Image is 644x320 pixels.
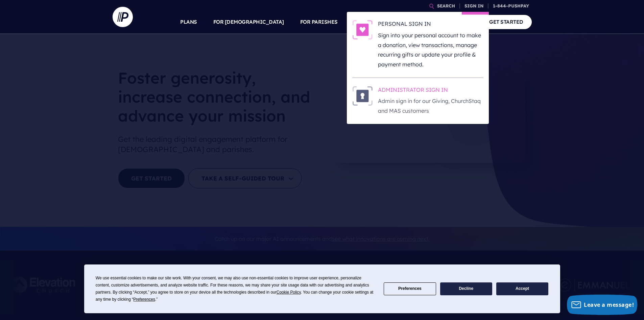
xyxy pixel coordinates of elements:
[496,282,548,296] button: Accept
[352,20,483,69] a: PERSONAL SIGN IN - Illustration PERSONAL SIGN IN Sign into your personal account to make a donati...
[213,10,284,34] a: FOR [DEMOGRAPHIC_DATA]
[180,10,197,34] a: PLANS
[277,290,301,295] span: Cookie Policy
[378,96,483,116] p: Admin sign in for our Giving, ChurchStaq and MAS customers
[440,282,492,296] button: Decline
[400,10,424,34] a: EXPLORE
[352,20,373,40] img: PERSONAL SIGN IN - Illustration
[354,10,384,34] a: SOLUTIONS
[481,15,532,29] a: GET STARTED
[384,282,436,296] button: Preferences
[378,30,483,69] p: Sign into your personal account to make a donation, view transactions, manage recurring gifts or ...
[378,20,483,30] h6: PERSONAL SIGN IN
[133,297,155,302] span: Preferences
[300,10,338,34] a: FOR PARISHES
[84,264,560,313] div: Cookie Consent Prompt
[378,86,483,96] h6: ADMINISTRATOR SIGN IN
[96,275,376,303] div: We use essential cookies to make our site work. With your consent, we may also use non-essential ...
[352,86,373,106] img: ADMINISTRATOR SIGN IN - Illustration
[584,301,634,308] span: Leave a message!
[440,10,465,34] a: COMPANY
[352,86,483,116] a: ADMINISTRATOR SIGN IN - Illustration ADMINISTRATOR SIGN IN Admin sign in for our Giving, ChurchSt...
[567,295,637,315] button: Leave a message!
